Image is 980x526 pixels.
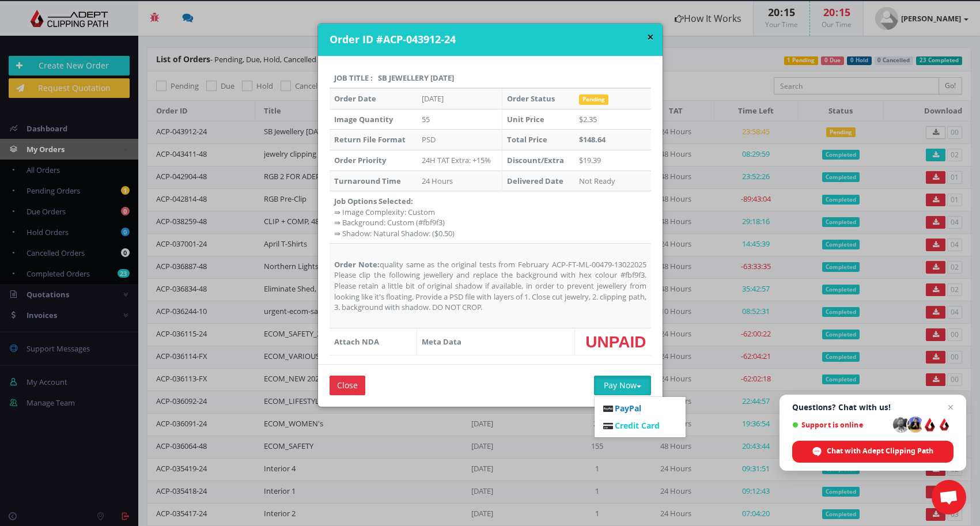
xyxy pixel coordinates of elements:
[334,114,393,124] strong: Image Quantity
[330,191,651,244] td: ⇛ Image Complexity: Custom ⇛ Background: Custom (#fbf9f3) ⇛ Shadow: Natural Shadow: ($0.50)
[417,88,502,109] td: [DATE]
[334,93,376,104] strong: Order Date
[422,114,430,124] span: 55
[615,403,641,414] span: PayPal
[507,155,564,165] strong: Discount/Extra
[574,109,650,130] td: $2.35
[507,114,544,124] strong: Unit Price
[647,31,654,43] button: ×
[330,68,651,89] th: Job Title : SB Jewellery [DATE]
[334,155,386,165] strong: Order Priority
[330,244,651,328] td: quality same as the original tests from February ACP-FT-ML-00479-13022025 Please clip the followi...
[330,32,654,47] h4: Order ID #ACP-043912-24
[334,259,380,270] strong: Order Note:
[792,441,953,463] div: Chat with Adept Clipping Path
[574,171,650,191] td: Not Ready
[579,94,608,105] span: Pending
[334,176,401,186] strong: Turnaround Time
[595,417,686,434] a: Credit Card
[334,134,406,145] strong: Return File Format
[932,480,966,514] div: Open chat
[422,336,461,347] strong: Meta Data
[944,400,958,414] span: Close chat
[827,446,933,456] span: Chat with Adept Clipping Path
[507,93,555,104] strong: Order Status
[330,376,365,395] input: Close
[585,333,646,350] span: UNPAID
[507,176,563,186] strong: Delivered Date
[579,134,606,145] strong: $148.64
[417,130,502,150] td: PSD
[417,150,502,171] td: 24H TAT Extra: +15%
[615,420,660,431] span: Credit Card
[334,336,379,347] strong: Attach NDA
[334,196,413,206] strong: Job Options Selected:
[574,150,650,171] td: $19.39
[595,400,686,417] a: PayPal
[594,376,651,395] button: Pay Now
[792,403,953,412] span: Questions? Chat with us!
[417,171,502,191] td: 24 Hours
[792,421,889,429] span: Support is online
[507,134,547,145] strong: Total Price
